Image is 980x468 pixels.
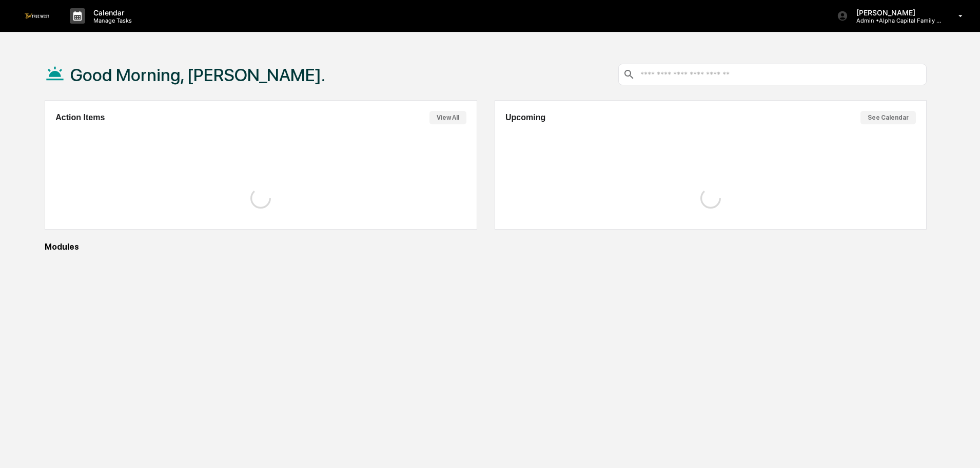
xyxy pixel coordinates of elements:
h2: Upcoming [505,113,545,122]
h1: Good Morning, [PERSON_NAME]. [70,65,325,85]
p: Manage Tasks [85,17,137,24]
div: Modules [45,242,927,252]
img: logo [25,13,49,18]
p: Calendar [85,8,137,17]
p: [PERSON_NAME] [848,8,944,17]
button: View All [429,111,466,124]
h2: Action Items [55,113,105,122]
button: See Calendar [860,111,916,124]
p: Admin • Alpha Capital Family Office [848,17,944,24]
